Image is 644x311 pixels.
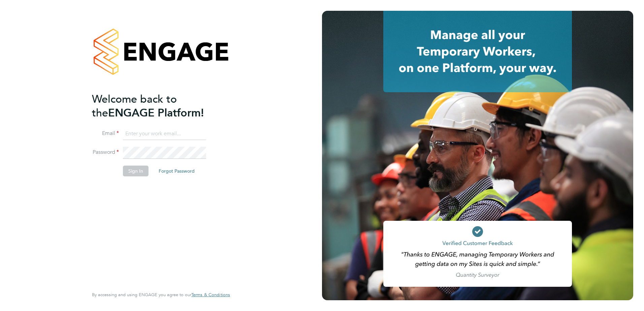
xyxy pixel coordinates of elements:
[92,149,119,156] label: Password
[123,128,206,140] input: Enter your work email...
[92,130,119,137] label: Email
[92,92,223,120] h2: ENGAGE Platform!
[191,292,230,298] a: Terms & Conditions
[153,166,200,176] button: Forgot Password
[123,166,149,176] button: Sign In
[191,292,230,298] span: Terms & Conditions
[92,292,230,298] span: By accessing and using ENGAGE you agree to our
[92,93,177,119] span: Welcome back to the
